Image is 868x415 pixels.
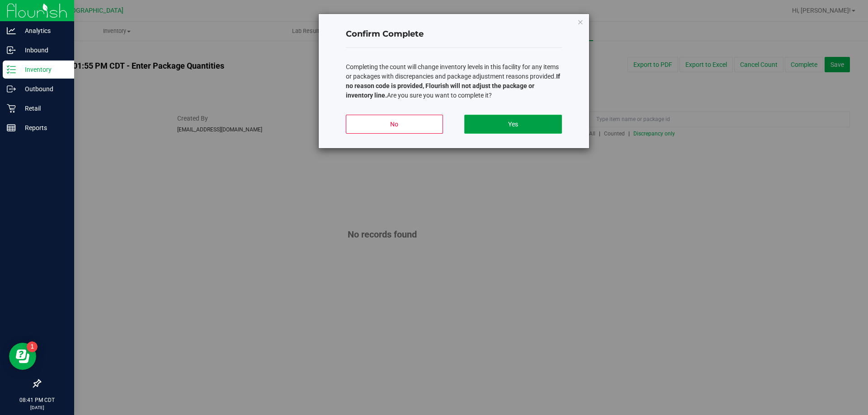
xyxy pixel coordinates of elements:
[27,341,38,352] iframe: Resource center unread badge
[7,104,16,113] inline-svg: Retail
[16,103,70,114] p: Retail
[16,25,70,36] p: Analytics
[16,45,70,56] p: Inbound
[4,396,70,404] p: 08:41 PM CDT
[16,64,70,75] p: Inventory
[346,28,562,40] h4: Confirm Complete
[16,84,70,94] p: Outbound
[7,26,16,35] inline-svg: Analytics
[7,65,16,74] inline-svg: Inventory
[346,115,443,134] button: No
[346,73,560,99] b: If no reason code is provided, Flourish will not adjust the package or inventory line.
[7,123,16,132] inline-svg: Reports
[9,343,36,370] iframe: Resource center
[4,404,70,411] p: [DATE]
[464,115,561,134] button: Yes
[346,63,560,99] span: Completing the count will change inventory levels in this facility for any items or packages with...
[16,122,70,133] p: Reports
[7,84,16,93] inline-svg: Outbound
[7,46,16,55] inline-svg: Inbound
